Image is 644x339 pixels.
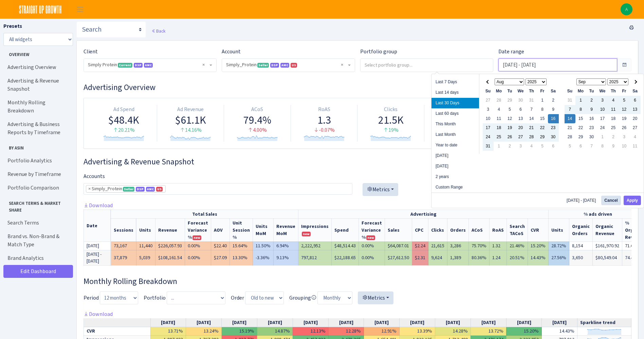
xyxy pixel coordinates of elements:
[526,96,537,105] td: 31
[577,318,631,327] th: Sparkline trend
[507,242,528,250] td: 21.46%
[84,172,105,180] label: Accounts
[428,218,447,242] th: Clicks
[364,327,400,336] td: 12.91%
[274,218,298,242] th: Revenue MoM
[608,114,619,123] td: 18
[155,250,185,265] td: $108,161.54
[608,96,619,105] td: 4
[537,96,548,105] td: 1
[155,242,185,250] td: $226,057.93
[593,242,622,250] td: $161,970.92
[537,132,548,142] td: 29
[507,218,528,242] th: Search TACoS
[565,123,575,132] td: 21
[385,242,412,250] td: $64,087.01
[222,318,257,327] th: [DATE]
[575,132,586,142] td: 29
[431,161,479,172] li: [DATE]
[298,242,332,250] td: 2,222,952
[84,59,216,72] span: Simply Protein <span class="badge badge-success">Current</span><span class="badge badge-primary">...
[270,63,279,68] span: DSP
[549,250,569,265] td: 27.56%
[565,96,575,105] td: 31
[4,142,71,151] span: By ASIN
[3,118,71,139] a: Advertising & Business Reports by Timeframe
[593,250,622,265] td: $80,549.04
[504,132,515,142] td: 26
[253,250,274,265] td: -3.36%
[293,327,328,336] td: 12.13%
[528,218,549,242] th: CVR
[504,87,515,96] th: Tu
[185,242,211,250] td: 0.00%
[630,142,641,151] td: 11
[3,216,71,230] a: Search Terms
[601,196,621,205] button: Cancel
[483,142,494,151] td: 31
[483,96,494,105] td: 27
[84,210,111,242] th: Date
[549,242,569,250] td: 28.72%
[359,250,385,265] td: 0.00%
[494,96,504,105] td: 28
[526,132,537,142] td: 28
[575,87,586,96] th: Mo
[498,48,524,56] label: Date range
[360,106,421,113] div: Clicks
[469,242,490,250] td: 75.70%
[431,182,479,193] li: Custom Range
[435,318,471,327] th: [DATE]
[361,59,493,71] input: Select portfolio group...
[3,96,71,118] a: Monthly Rolling Breakdown
[230,250,253,265] td: 13.30%
[624,196,641,205] button: Apply
[515,96,526,105] td: 30
[548,105,559,114] td: 9
[156,187,163,192] span: US
[111,250,136,265] td: 37,879
[471,318,506,327] th: [DATE]
[608,132,619,142] td: 2
[528,250,549,265] td: 14.43%
[483,132,494,142] td: 24
[72,4,89,15] button: Toggle navigation
[293,318,328,327] th: [DATE]
[565,114,575,123] td: 14
[192,235,201,240] span: new
[630,123,641,132] td: 27
[619,96,630,105] td: 5
[526,142,537,151] td: 4
[483,105,494,114] td: 3
[619,132,630,142] td: 3
[537,105,548,114] td: 8
[118,63,132,68] span: Current
[363,183,398,196] button: Metrics
[619,123,630,132] td: 26
[447,250,469,265] td: 1,389
[548,123,559,132] td: 23
[526,123,537,132] td: 21
[597,123,608,132] td: 24
[144,294,166,302] label: Portfolio
[597,132,608,142] td: 1
[528,242,549,250] td: 15.20%
[526,105,537,114] td: 7
[186,318,222,327] th: [DATE]
[597,87,608,96] th: We
[515,105,526,114] td: 6
[431,87,479,98] li: Last 14 days
[257,63,269,68] span: Seller
[84,310,113,318] a: Download
[586,132,597,142] td: 30
[619,142,630,151] td: 10
[537,87,548,96] th: Fr
[150,327,186,336] td: 13.71%
[608,123,619,132] td: 25
[431,150,479,161] li: [DATE]
[222,48,241,56] label: Account
[3,167,71,181] a: Revenue by Timeframe
[586,96,597,105] td: 2
[3,265,73,278] a: Edit Dashboard
[3,181,71,195] a: Portfolio Comparison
